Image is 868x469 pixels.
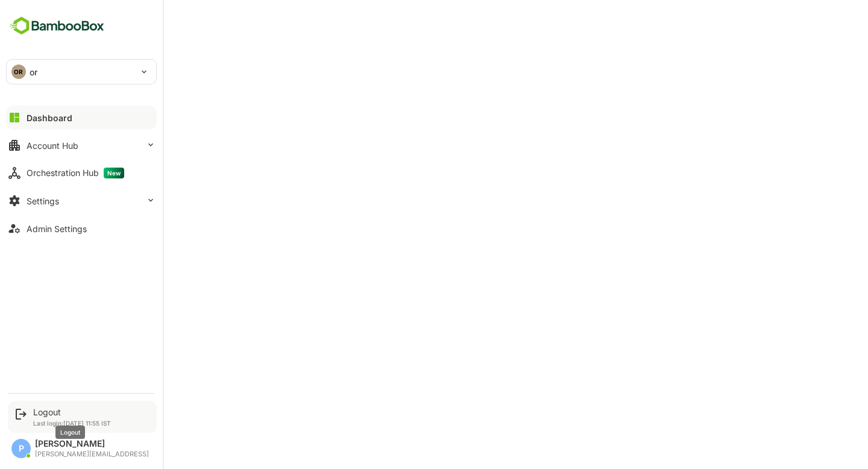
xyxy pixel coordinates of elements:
div: Account Hub [27,140,78,151]
div: ORor [7,60,156,84]
span: New [104,168,124,178]
div: Admin Settings [27,224,87,234]
div: Orchestration Hub [27,168,124,178]
button: Dashboard [6,105,157,130]
div: Settings [27,196,59,206]
button: Admin Settings [6,216,157,241]
div: P [11,439,31,458]
p: or [30,66,37,78]
button: Orchestration HubNew [6,161,157,185]
img: BambooboxFullLogoMark.5f36c76dfaba33ec1ec1367b70bb1252.svg [6,14,108,37]
button: Account Hub [6,133,157,157]
div: Dashboard [27,113,72,123]
div: Logout [33,407,111,417]
div: OR [11,65,26,79]
div: [PERSON_NAME][EMAIL_ADDRESS] [35,450,149,458]
p: Last login: [DATE] 11:55 IST [33,420,111,427]
div: [PERSON_NAME] [35,439,149,449]
button: Settings [6,189,157,213]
